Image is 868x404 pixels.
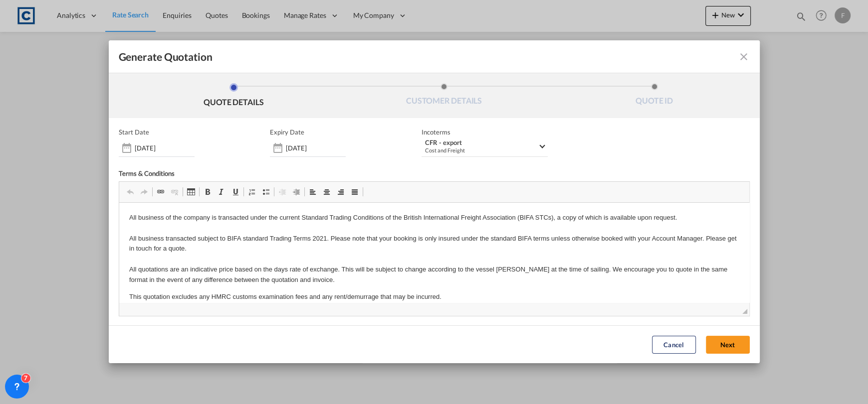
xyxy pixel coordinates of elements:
[10,10,620,83] p: All business of the company is transacted under the current Standard Trading Conditions of the Br...
[119,203,749,302] iframe: Rich Text Editor, editor2
[119,50,213,63] span: Generate Quotation
[425,146,538,154] div: Cost and Freight
[228,185,242,198] a: Underline (Ctrl+U)
[154,185,168,198] a: Link (Ctrl+K)
[286,144,346,152] input: Expiry date
[259,185,273,198] a: Insert/Remove Bulleted List
[135,144,195,152] input: Start date
[10,10,620,116] body: Rich Text Editor, editor2
[270,128,304,136] p: Expiry Date
[422,139,548,157] md-select: Select Incoterms: CFR - export Cost and Freight
[201,185,215,198] a: Bold (Ctrl+B)
[652,336,696,354] button: Cancel
[123,185,137,198] a: Undo (Ctrl+Z)
[348,185,362,198] a: Justify
[425,139,538,146] div: CFR - export
[275,185,289,198] a: Decrease Indent
[738,51,750,63] md-icon: icon-close fg-AAA8AD cursor m-0
[334,185,348,198] a: Align Right
[339,83,549,110] li: CUSTOMER DETAILS
[10,89,620,100] p: This quotation excludes any HMRC customs examination fees and any rent/demurrage that may be incu...
[742,309,747,314] span: Drag to resize
[137,185,151,198] a: Redo (Ctrl+Y)
[215,185,228,198] a: Italic (Ctrl+I)
[245,185,259,198] a: Insert/Remove Numbered List
[706,336,750,354] button: Next
[320,185,334,198] a: Centre
[119,169,434,181] div: Terms & Conditions
[129,83,339,110] li: QUOTE DETAILS
[119,128,149,136] p: Start Date
[422,128,548,136] span: Incoterms
[306,185,320,198] a: Align Left
[289,185,303,198] a: Increase Indent
[549,83,760,110] li: QUOTE ID
[168,185,182,198] a: Unlink
[184,185,198,198] a: Table
[109,40,760,363] md-dialog: Generate QuotationQUOTE ...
